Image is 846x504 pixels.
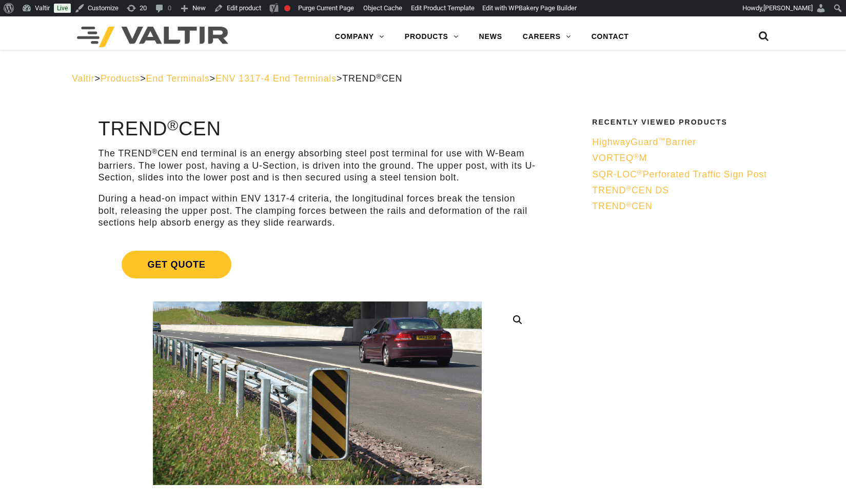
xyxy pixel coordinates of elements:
span: TREND CEN [592,201,652,211]
a: HighwayGuard™Barrier [592,136,768,148]
sup: ® [626,201,632,209]
a: NEWS [469,27,513,47]
a: COMPANY [325,27,395,47]
sup: ® [152,148,158,155]
p: The TREND CEN end terminal is an energy absorbing steel post terminal for use with W-Beam barrier... [98,148,536,184]
a: ENV 1317-4 End Terminals [215,73,337,84]
sup: ® [634,152,639,160]
span: VORTEQ M [592,153,647,163]
sup: ™ [658,136,665,144]
span: Get Quote [122,251,231,278]
a: End Terminals [146,73,209,84]
img: Valtir [77,27,228,47]
h1: TREND CEN [98,118,536,140]
a: VORTEQ®M [592,152,768,164]
a: Products [101,73,140,84]
span: TREND CEN [342,73,402,84]
a: TREND®CEN [592,200,768,212]
h2: Recently Viewed Products [592,118,768,126]
span: TREND CEN DS [592,185,669,195]
sup: ® [637,169,643,176]
div: > > > > [72,73,774,85]
a: Get Quote [98,238,536,291]
a: TREND®CEN DS [592,185,768,196]
a: SQR-LOC®Perforated Traffic Sign Post [592,169,768,180]
a: CONTACT [581,27,639,47]
a: PRODUCTS [395,27,469,47]
sup: ® [626,185,632,192]
sup: ® [376,73,382,80]
a: Live [54,4,71,13]
p: During a head-on impact within ENV 1317-4 criteria, the longitudinal forces break the tension bol... [98,193,536,229]
span: [PERSON_NAME] [763,4,813,12]
span: SQR-LOC Perforated Traffic Sign Post [592,169,767,179]
div: Focus keyphrase not set [284,5,290,11]
a: CAREERS [513,27,581,47]
sup: ® [167,117,179,133]
a: Valtir [72,73,94,84]
span: HighwayGuard Barrier [592,137,696,147]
